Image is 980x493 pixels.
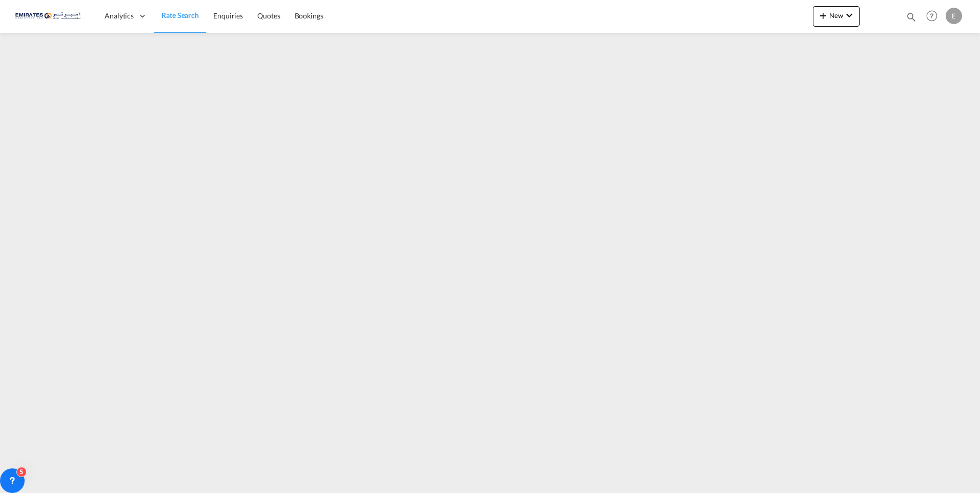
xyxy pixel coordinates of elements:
[923,7,946,26] div: Help
[15,5,85,28] img: c67187802a5a11ec94275b5db69a26e6.png
[923,7,941,25] span: Help
[161,11,199,19] span: Rate Search
[257,11,280,20] span: Quotes
[817,9,829,22] md-icon: icon-plus 400-fg
[946,8,962,24] div: E
[817,11,855,19] span: New
[213,11,243,20] span: Enquiries
[906,11,917,23] md-icon: icon-magnify
[813,6,860,27] button: icon-plus 400-fgNewicon-chevron-down
[295,11,323,20] span: Bookings
[906,11,917,27] div: icon-magnify
[843,9,855,22] md-icon: icon-chevron-down
[105,11,134,21] span: Analytics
